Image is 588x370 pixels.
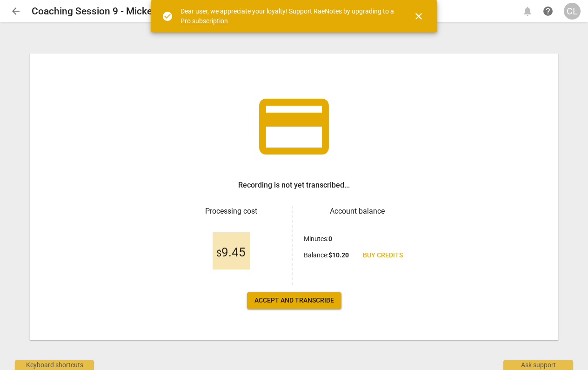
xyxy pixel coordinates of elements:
span: credit_card [252,85,336,168]
button: CL [564,3,581,20]
span: close [413,11,424,22]
h3: Account balance [304,206,410,217]
span: help [542,6,554,17]
p: Balance : [304,250,349,260]
p: Minutes : [304,234,332,244]
a: Pro subscription [180,17,228,25]
a: Buy credits [355,247,410,264]
h3: Processing cost [178,206,284,217]
div: Ask support [503,360,573,370]
div: Keyboard shortcuts [15,360,94,370]
span: 9.45 [216,246,246,260]
span: Buy credits [363,251,403,260]
span: Accept and transcribe [254,296,334,305]
button: Close [408,5,430,27]
b: 0 [328,235,332,242]
h3: Recording is not yet transcribed... [238,180,350,191]
button: Accept and transcribe [247,292,341,309]
span: $ [216,248,221,259]
span: arrow_back [10,6,21,17]
div: Dear user, we appreciate your loyalty! Support RaeNotes by upgrading to a [180,7,396,26]
b: $ 10.20 [328,251,349,259]
a: Help [540,3,556,20]
span: check_circle [162,11,173,22]
h2: Coaching Session 9 - Mickey [32,6,157,17]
